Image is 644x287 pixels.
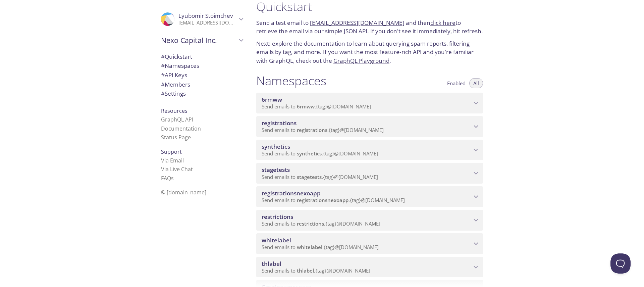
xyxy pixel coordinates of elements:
[161,107,187,114] span: Resources
[256,73,326,88] h1: Namespaces
[156,32,248,49] div: Nexo Capital Inc.
[262,103,371,110] span: Send emails to . {tag} @[DOMAIN_NAME]
[262,150,378,157] span: Send emails to . {tag} @[DOMAIN_NAME]
[297,150,322,157] span: synthetics
[333,57,389,64] a: GraphQL Playground
[256,163,483,184] div: stagetests namespace
[262,197,405,203] span: Send emails to . {tag} @[DOMAIN_NAME]
[262,244,379,250] span: Send emails to . {tag} @[DOMAIN_NAME]
[156,70,248,80] div: API Keys
[262,96,282,103] span: 6rmww
[304,40,345,47] a: documentation
[256,233,483,254] div: whitelabel namespace
[262,143,290,150] span: synthetics
[443,78,470,88] button: Enabled
[430,19,455,27] a: click here
[161,148,182,155] span: Support
[161,53,165,60] span: #
[256,257,483,278] div: thlabel namespace
[161,157,184,164] a: Via Email
[161,134,191,141] a: Status Page
[156,52,248,61] div: Quickstart
[256,93,483,113] div: 6rmww namespace
[262,220,380,227] span: Send emails to . {tag} @[DOMAIN_NAME]
[297,127,327,133] span: registrations
[262,267,370,274] span: Send emails to . {tag} @[DOMAIN_NAME]
[161,116,193,123] a: GraphQL API
[156,89,248,98] div: Team Settings
[161,71,165,79] span: #
[297,174,322,180] span: stagetests
[161,175,174,182] a: FAQ
[161,62,165,69] span: #
[297,244,322,250] span: whitelabel
[156,80,248,89] div: Members
[256,210,483,231] div: restrictions namespace
[262,119,297,127] span: registrations
[262,260,281,268] span: thlabel
[256,18,483,36] p: Send a test email to and then to retrieve the email via our simple JSON API. If you don't see it ...
[161,81,190,88] span: Members
[178,19,237,26] p: [EMAIL_ADDRESS][DOMAIN_NAME]
[297,220,324,227] span: restrictions
[156,61,248,70] div: Namespaces
[297,267,314,274] span: thlabel
[161,165,193,173] a: Via Live Chat
[297,103,315,110] span: 6rmww
[161,71,187,79] span: API Keys
[262,166,290,174] span: stagetests
[262,213,293,221] span: restrictions
[161,36,237,45] span: Nexo Capital Inc.
[161,62,199,69] span: Namespaces
[161,53,192,60] span: Quickstart
[156,8,248,30] div: Lyubomir Stoimchev
[262,127,384,133] span: Send emails to . {tag} @[DOMAIN_NAME]
[310,19,405,27] a: [EMAIL_ADDRESS][DOMAIN_NAME]
[256,186,483,207] div: registrationsnexoapp namespace
[161,90,165,97] span: #
[297,197,348,203] span: registrationsnexoapp
[469,78,483,88] button: All
[256,140,483,160] div: synthetics namespace
[171,175,174,182] span: s
[178,12,233,19] span: Lyubomir Stoimchev
[256,116,483,137] div: registrations namespace
[262,236,291,244] span: whitelabel
[161,189,206,196] span: © [DOMAIN_NAME]
[256,39,483,65] p: Next: explore the to learn about querying spam reports, filtering emails by tag, and more. If you...
[161,90,186,97] span: Settings
[262,174,378,180] span: Send emails to . {tag} @[DOMAIN_NAME]
[161,125,201,132] a: Documentation
[161,81,165,88] span: #
[262,189,321,197] span: registrationsnexoapp
[610,253,631,274] iframe: Help Scout Beacon - Open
